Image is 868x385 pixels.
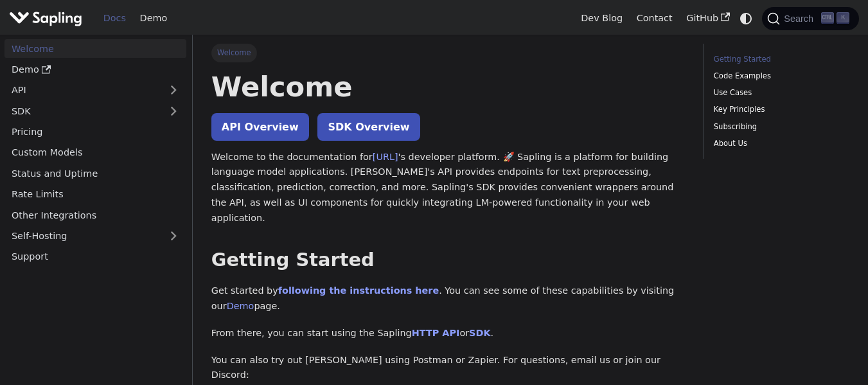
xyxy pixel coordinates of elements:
[4,247,186,266] a: Support
[762,7,858,30] button: Search (Ctrl+K)
[227,301,254,311] a: Demo
[714,103,845,116] a: Key Principles
[737,9,756,28] button: Switch between dark and light mode (currently system mode)
[412,328,460,338] a: HTTP API
[373,152,398,162] a: [URL]
[96,8,133,28] a: Docs
[211,44,257,62] span: Welcome
[211,69,686,104] h1: Welcome
[714,138,845,150] a: About Us
[4,206,186,224] a: Other Integrations
[211,326,686,341] p: From there, you can start using the Sapling or .
[4,60,186,79] a: Demo
[4,39,186,58] a: Welcome
[469,328,490,338] a: SDK
[4,143,186,162] a: Custom Models
[211,249,686,272] h2: Getting Started
[4,164,186,183] a: Status and Uptime
[4,123,186,141] a: Pricing
[4,227,186,246] a: Self-Hosting
[133,8,174,28] a: Demo
[9,9,87,28] a: Sapling.ai
[630,8,680,28] a: Contact
[317,113,420,141] a: SDK Overview
[780,13,821,24] span: Search
[574,8,629,28] a: Dev Blog
[161,81,186,100] button: Expand sidebar category 'API'
[211,353,686,384] p: You can also try out [PERSON_NAME] using Postman or Zapier. For questions, email us or join our D...
[9,9,82,28] img: Sapling.ai
[211,150,686,226] p: Welcome to the documentation for 's developer platform. 🚀 Sapling is a platform for building lang...
[161,102,186,120] button: Expand sidebar category 'SDK'
[278,285,439,296] a: following the instructions here
[211,283,686,314] p: Get started by . You can see some of these capabilities by visiting our page.
[4,102,161,120] a: SDK
[211,113,309,141] a: API Overview
[714,70,845,82] a: Code Examples
[714,87,845,99] a: Use Cases
[714,53,845,66] a: Getting Started
[4,81,161,100] a: API
[714,121,845,133] a: Subscribing
[837,12,849,24] kbd: K
[211,44,686,62] nav: Breadcrumbs
[4,185,186,204] a: Rate Limits
[679,8,736,28] a: GitHub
